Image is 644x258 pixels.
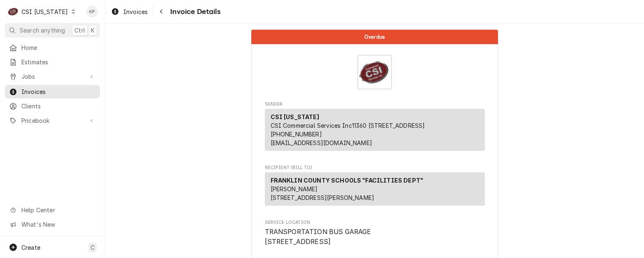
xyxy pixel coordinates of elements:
[86,6,98,17] div: KP
[265,228,371,246] span: TRANSPORTATION BUS GARAGE [STREET_ADDRESS]
[21,87,96,96] span: Invoices
[74,26,85,35] span: Ctrl
[265,109,485,151] div: Sender
[91,26,95,35] span: K
[265,227,485,246] span: Service Location
[5,99,100,113] a: Clients
[271,122,425,129] span: CSI Commercial Services Inc11360 [STREET_ADDRESS]
[86,6,98,17] div: Kym Parson's Avatar
[265,172,485,209] div: Recipient (Bill To)
[5,55,100,69] a: Estimates
[168,6,220,17] span: Invoice Details
[21,58,96,66] span: Estimates
[21,220,95,229] span: What's New
[21,244,40,251] span: Create
[5,85,100,99] a: Invoices
[155,5,168,18] button: Navigate back
[5,70,100,83] a: Go to Jobs
[20,26,65,35] span: Search anything
[7,6,19,17] div: CSI Kentucky's Avatar
[251,30,498,44] div: Status
[271,177,424,184] strong: FRANKLIN COUNTY SCHOOLS "FACILITIES DEPT"
[90,243,95,252] span: C
[265,164,485,209] div: Invoice Recipient
[21,7,68,16] div: CSI [US_STATE]
[357,55,392,89] img: Logo
[7,6,19,17] div: C
[265,164,485,171] span: Recipient (Bill To)
[21,43,96,52] span: Home
[265,101,485,155] div: Invoice Sender
[271,185,375,201] span: [PERSON_NAME] [STREET_ADDRESS][PERSON_NAME]
[5,203,100,217] a: Go to Help Center
[21,206,95,214] span: Help Center
[5,114,100,127] a: Go to Pricebook
[364,34,385,40] span: Overdue
[123,7,148,16] span: Invoices
[5,41,100,54] a: Home
[21,116,83,125] span: Pricebook
[5,218,100,231] a: Go to What's New
[21,102,96,110] span: Clients
[271,113,319,120] strong: CSI [US_STATE]
[108,5,151,19] a: Invoices
[265,101,485,108] span: Sender
[271,131,322,138] a: [PHONE_NUMBER]
[271,139,372,146] a: [EMAIL_ADDRESS][DOMAIN_NAME]
[265,219,485,247] div: Service Location
[265,109,485,154] div: Sender
[21,72,83,81] span: Jobs
[5,23,100,38] button: Search anythingCtrlK
[265,219,485,226] span: Service Location
[265,172,485,206] div: Recipient (Bill To)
